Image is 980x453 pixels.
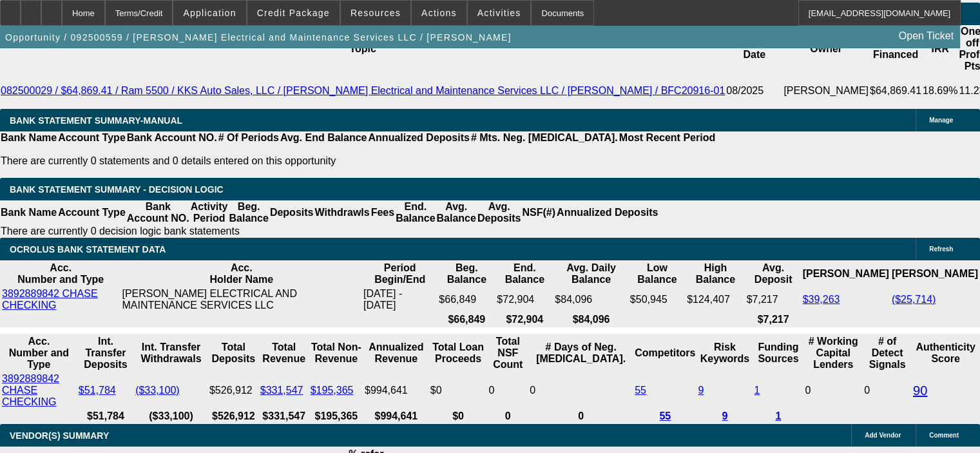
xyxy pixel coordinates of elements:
[805,385,811,396] span: 0
[209,335,258,371] th: Total Deposits
[554,262,628,286] th: Avg. Daily Balance
[57,200,126,225] th: Account Type
[412,1,466,25] button: Actions
[311,385,354,396] a: $195,365
[783,25,869,73] th: Owner
[1,335,77,371] th: Acc. Number and Type
[121,262,361,286] th: Acc. Holder Name
[10,244,166,255] span: OCROLUS BANK STATEMENT DATA
[488,410,528,423] th: 0
[438,262,495,286] th: Beg. Balance
[894,25,959,47] a: Open Ticket
[367,131,470,144] th: Annualized Deposits
[802,262,889,286] th: [PERSON_NAME]
[746,287,801,312] td: $7,217
[438,313,495,326] th: $66,849
[363,287,437,312] td: [DATE] - [DATE]
[863,335,911,371] th: # of Detect Signals
[556,200,658,225] th: Annualized Deposits
[753,335,803,371] th: Funding Sources
[1,85,725,96] a: 082500029 / $64,869.41 / Ram 5500 / KKS Auto Sales, LLC / [PERSON_NAME] Electrical and Maintenanc...
[79,385,116,396] a: $51,784
[554,313,628,326] th: $84,096
[869,73,922,109] td: $64,869.41
[929,246,953,253] span: Refresh
[496,287,553,312] td: $72,904
[635,385,646,396] a: 55
[430,372,487,409] td: $0
[280,131,368,144] th: Avg. End Balance
[922,73,958,109] td: 18.69%
[802,294,840,305] a: $39,263
[190,200,229,225] th: Activity Period
[659,410,671,421] a: 55
[257,8,330,18] span: Credit Package
[922,25,958,73] th: IRR
[57,131,126,144] th: Account Type
[1,262,120,286] th: Acc. Number and Type
[436,200,476,225] th: Avg. Balance
[722,410,727,421] a: 9
[269,200,314,225] th: Deposits
[341,1,410,25] button: Resources
[488,335,528,371] th: Sum of the Total NSF Count and Total Overdraft Fee Count from Ocrolus
[913,383,927,398] a: 90
[183,8,236,18] span: Application
[135,385,180,396] a: ($33,100)
[477,200,522,225] th: Avg. Deposits
[529,410,633,423] th: 0
[775,410,781,421] a: 1
[228,200,269,225] th: Beg. Balance
[891,262,979,286] th: [PERSON_NAME]
[218,131,280,144] th: # Of Periods
[10,184,224,195] span: Bank Statement Summary - Decision Logic
[363,262,437,286] th: Period Begin/End
[892,294,936,305] a: ($25,714)
[496,262,553,286] th: End. Balance
[10,430,109,441] span: VENDOR(S) SUMMARY
[698,385,704,396] a: 9
[310,410,363,423] th: $195,365
[804,335,862,371] th: # Working Capital Lenders
[126,200,190,225] th: Bank Account NO.
[686,262,745,286] th: High Balance
[477,8,521,18] span: Activities
[629,287,685,312] td: $50,945
[865,432,901,439] span: Add Vendor
[869,25,922,73] th: $ Financed
[529,335,633,371] th: # Days of Neg. [MEDICAL_DATA].
[863,372,911,409] td: 0
[746,262,801,286] th: Avg. Deposit
[260,385,303,396] a: $331,547
[121,287,361,312] td: [PERSON_NAME] ELECTRICAL AND MAINTENANCE SERVICES LLC
[496,313,553,326] th: $72,904
[783,73,869,109] td: [PERSON_NAME]
[430,410,487,423] th: $0
[10,115,182,126] span: BANK STATEMENT SUMMARY-MANUAL
[697,335,752,371] th: Risk Keywords
[78,335,133,371] th: Int. Transfer Deposits
[754,385,760,396] a: 1
[929,117,953,124] span: Manage
[135,410,207,423] th: ($33,100)
[488,372,528,409] td: 0
[912,335,979,371] th: Authenticity Score
[634,335,696,371] th: Competitors
[629,262,685,286] th: Low Balance
[260,335,309,371] th: Total Revenue
[314,200,370,225] th: Withdrawls
[260,410,309,423] th: $331,547
[5,32,512,43] span: Opportunity / 092500559 / [PERSON_NAME] Electrical and Maintenance Services LLC / [PERSON_NAME]
[1,155,715,167] p: There are currently 0 statements and 0 details entered on this opportunity
[2,373,59,407] a: 3892889842 CHASE CHECKING
[173,1,245,25] button: Application
[468,1,531,25] button: Activities
[746,313,801,326] th: $7,217
[310,335,363,371] th: Total Non-Revenue
[209,372,258,409] td: $526,912
[929,432,959,439] span: Comment
[529,372,633,409] td: 0
[126,131,218,144] th: Bank Account NO.
[438,287,495,312] td: $66,849
[470,131,619,144] th: # Mts. Neg. [MEDICAL_DATA].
